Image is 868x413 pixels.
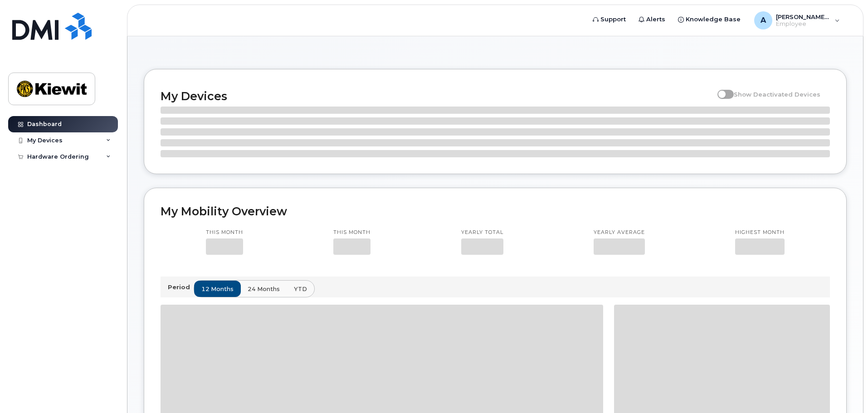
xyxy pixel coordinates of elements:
[206,229,243,236] p: This month
[461,229,503,236] p: Yearly total
[161,89,713,103] h2: My Devices
[161,204,830,218] h2: My Mobility Overview
[594,229,645,236] p: Yearly average
[248,285,280,293] span: 24 months
[734,91,820,98] span: Show Deactivated Devices
[717,86,725,93] input: Show Deactivated Devices
[333,229,371,236] p: This month
[168,283,194,292] p: Period
[294,285,307,293] span: YTD
[735,229,785,236] p: Highest month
